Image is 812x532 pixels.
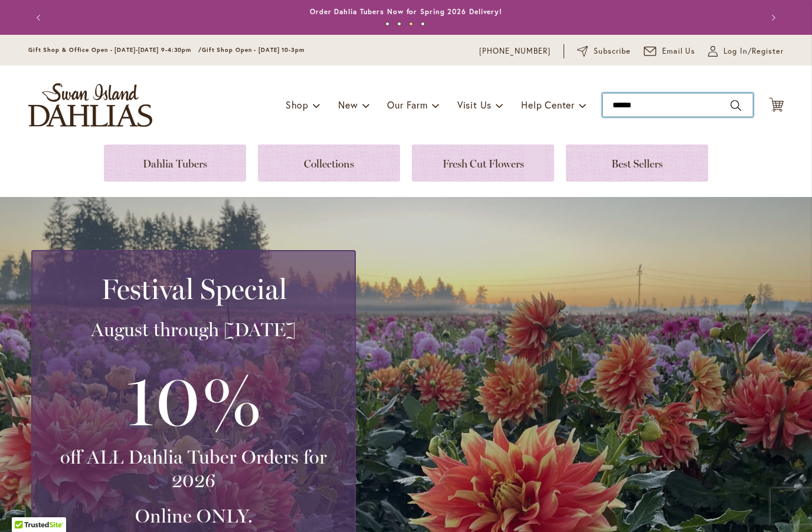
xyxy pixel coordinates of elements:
[385,22,389,26] button: 1 of 4
[594,45,631,57] span: Subscribe
[202,46,304,54] span: Gift Shop Open - [DATE] 10-3pm
[387,98,427,111] span: Our Farm
[47,445,340,492] h3: off ALL Dahlia Tuber Orders for 2026
[760,6,784,29] button: Next
[644,45,696,57] a: Email Us
[421,22,425,26] button: 4 of 4
[28,6,52,29] button: Previous
[662,45,696,57] span: Email Us
[310,7,502,16] a: Order Dahlia Tubers Now for Spring 2026 Delivery!
[47,272,340,306] h2: Festival Special
[28,46,202,54] span: Gift Shop & Office Open - [DATE]-[DATE] 9-4:30pm /
[47,318,340,341] h3: August through [DATE]
[397,22,401,26] button: 2 of 4
[521,98,575,111] span: Help Center
[708,45,784,57] a: Log In/Register
[457,98,492,111] span: Visit Us
[723,45,784,57] span: Log In/Register
[338,98,358,111] span: New
[28,83,152,127] a: store logo
[731,96,741,115] button: Search
[286,98,309,111] span: Shop
[409,22,413,26] button: 3 of 4
[479,45,551,57] a: [PHONE_NUMBER]
[47,353,340,445] h3: 10%
[577,45,631,57] a: Subscribe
